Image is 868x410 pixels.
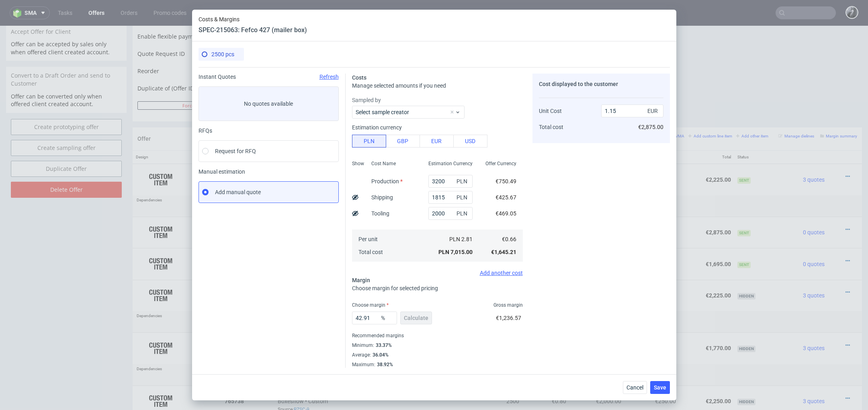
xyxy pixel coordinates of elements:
div: Recommended margins [352,331,523,340]
td: 2500 [489,254,522,285]
td: €1.00 [522,307,570,338]
span: Cost displayed to the customer [539,81,618,87]
span: Source: [278,244,312,250]
span: 0 quotes [803,235,825,242]
strong: 759825 [229,296,249,303]
div: Boxesflow • Custom [278,257,486,282]
button: Cancel [623,381,647,394]
span: Total cost [539,124,563,130]
span: Offer [137,110,151,116]
input: Delete Offer [11,156,122,172]
span: €0.66 [502,236,516,242]
span: PLN 7,015.00 [438,249,473,255]
td: €1.13 [522,222,570,254]
td: €2,250.00 [679,360,734,391]
div: 36.04% [371,352,389,358]
span: €1,236.57 [496,315,521,321]
span: €2,875.00 [638,124,663,130]
span: Sent [737,152,751,158]
td: 2500 [489,191,522,222]
span: SPEC- 215064 [335,227,364,234]
span: Request for RFQ [215,147,256,155]
small: Manage dielines [778,108,814,113]
label: No quotes available [199,86,339,121]
span: Sent [737,204,751,211]
label: Sampled by [352,96,523,104]
a: BZSC-13 [294,244,312,250]
span: Source: [278,328,309,334]
td: €0.00 [624,191,680,222]
span: PLN [455,192,471,203]
span: Offer Currency [485,160,516,167]
input: Save [442,76,485,84]
td: €0.80 [522,254,570,285]
span: €1,645.21 [491,249,516,255]
div: Boxesflow • Custom [278,141,486,166]
span: SPEC- 210039 [362,312,391,318]
td: €2,875.00 [679,191,734,222]
td: €0.80 [522,360,570,391]
input: 0.00 [352,312,397,324]
span: Margin [352,277,370,283]
div: RFQs [199,127,339,134]
strong: 759823 [225,319,244,326]
span: PLN [455,176,471,187]
div: Add another cost [352,270,523,276]
input: 0.00 [428,191,473,204]
span: EUR [646,105,662,117]
td: €250.00 [522,176,570,191]
td: 1500 [489,222,522,254]
span: €425.67 [495,194,516,201]
span: Fefco 427 (mailer box) [278,363,334,371]
th: Design [133,125,221,138]
span: hidden [737,267,755,274]
a: BZSC-2 [294,328,309,334]
span: 3 quotes [803,266,825,273]
th: ID [221,125,274,138]
div: Convert to a Draft Order and send to Customer [6,41,127,66]
span: SPEC- 213495 [335,143,364,150]
span: 0 quotes [803,203,825,210]
span: Source: [278,212,312,218]
span: €469.05 [495,210,516,217]
span: 3 quotes [803,151,825,157]
td: 1500 [489,307,522,338]
td: €250.00 [624,138,680,170]
td: €0.00 [624,222,680,254]
span: Fefco 427 (mailer box) Flexo print [278,311,361,319]
div: Instant Quotes [199,74,339,80]
label: Production [371,178,403,184]
label: Choose margin [352,302,389,308]
small: Add PIM line item [594,108,631,113]
td: €1.15 [522,191,570,222]
span: Manual estimation [199,168,339,175]
small: Add custom line item [688,108,732,113]
button: Save [650,381,670,394]
th: Quant. [489,125,522,138]
img: Hokodo [208,8,215,14]
td: €0.79 [522,138,570,170]
td: €250.00 [569,176,624,191]
td: €1,500.00 [569,307,624,338]
img: ico-item-custom-a8f9c3db6a5631ce2f509e228e8b95abde266dc4376634de7b166047de09ff05.png [141,144,181,164]
div: 38.92% [375,361,393,368]
td: €2,000.00 [569,254,624,285]
input: Only numbers [284,57,479,68]
span: SPEC- 213491 [335,365,364,371]
th: Total [679,125,734,138]
span: Fefco 427 (mailer box) [278,195,334,203]
small: Add other item [736,108,768,113]
th: Name [274,125,489,138]
a: BZSC-1 [294,275,309,281]
span: Sent [737,236,751,242]
small: Margin summary [820,108,857,113]
span: Fefco 427 (mailer box) [278,142,334,150]
span: Outils de production [278,295,313,303]
span: Unit Cost [539,108,562,114]
td: Enable flexible payments [137,6,276,21]
span: 3 quotes [803,319,825,326]
span: Dependencies [137,341,162,345]
strong: 768396 [225,235,244,242]
th: Unit Price [522,125,570,138]
td: 1 [489,345,522,360]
